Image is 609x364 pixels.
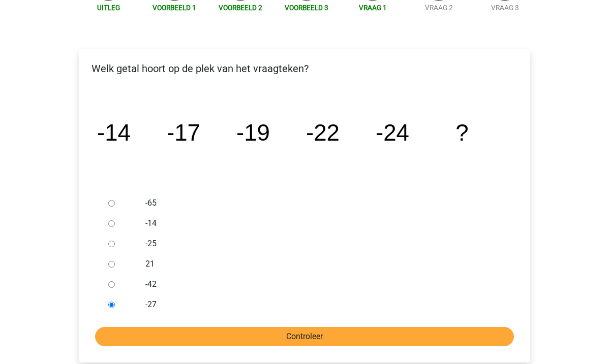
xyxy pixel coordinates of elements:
[491,4,519,12] a: Vraag 3
[97,4,120,12] a: Uitleg
[236,120,270,146] tspan: -19
[145,238,497,250] label: -25
[95,327,514,346] input: Controleer
[97,120,131,146] tspan: -14
[306,120,340,146] tspan: -22
[376,120,409,146] tspan: -24
[455,120,468,146] tspan: ?
[145,299,497,311] label: -27
[145,197,497,209] label: -65
[145,278,497,290] label: -42
[87,61,522,76] p: Welk getal hoort op de plek van het vraagteken?
[359,4,387,12] a: Vraag 1
[219,4,262,12] a: Voorbeeld 2
[145,217,497,229] label: -14
[167,120,200,146] tspan: -17
[153,4,196,12] a: Voorbeeld 1
[425,4,453,12] a: Vraag 2
[285,4,328,12] a: Voorbeeld 3
[145,258,497,270] label: 21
